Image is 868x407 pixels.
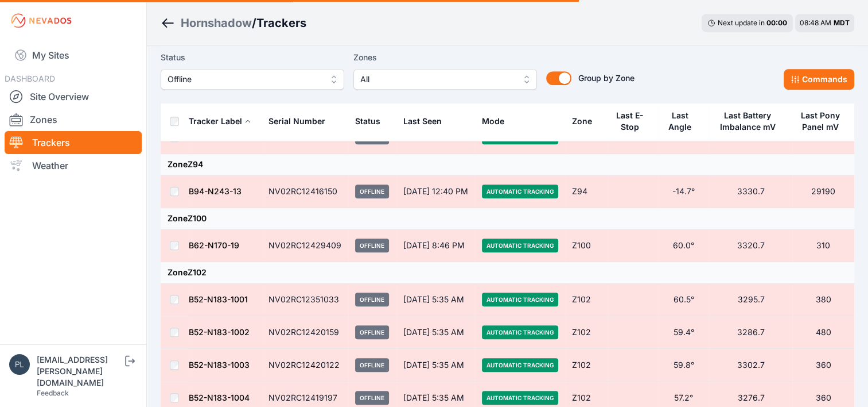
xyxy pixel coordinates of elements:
[396,316,475,349] td: [DATE] 5:35 AM
[482,107,513,135] button: Mode
[403,107,468,135] div: Last Seen
[572,107,601,135] button: Zone
[766,18,787,28] div: 00 : 00
[665,102,703,141] button: Last Angle
[716,110,779,133] div: Last Battery Imbalance mV
[189,116,242,127] div: Tracker Label
[355,293,389,306] span: Offline
[355,107,390,135] button: Status
[396,229,475,262] td: [DATE] 8:46 PM
[355,116,380,127] div: Status
[161,69,344,90] button: Offline
[189,393,250,402] a: B52-N183-1004
[482,239,558,252] span: Automatic Tracking
[792,229,854,262] td: 310
[578,73,635,83] span: Group by Zone
[262,229,348,262] td: NV02RC12429409
[161,262,854,283] td: Zone Z102
[252,15,256,31] span: /
[5,74,55,83] span: DASHBOARD
[792,316,854,349] td: 480
[189,327,250,337] a: B52-N183-1002
[355,239,389,252] span: Offline
[268,107,334,135] button: Serial Number
[189,240,239,250] a: B62-N170-19
[189,186,242,196] a: B94-N243-13
[709,283,792,316] td: 3295.7
[189,107,251,135] button: Tracker Label
[353,69,537,90] button: All
[482,293,558,306] span: Automatic Tracking
[355,325,389,339] span: Offline
[268,116,325,127] div: Serial Number
[482,116,504,127] div: Mode
[784,69,854,90] button: Commands
[658,349,710,382] td: 59.8°
[9,11,73,30] img: Nevados
[665,110,695,133] div: Last Angle
[353,51,537,64] label: Zones
[709,229,792,262] td: 3320.7
[792,175,854,208] td: 29190
[161,8,306,38] nav: Breadcrumb
[37,354,123,389] div: [EMAIL_ADDRESS][PERSON_NAME][DOMAIN_NAME]
[9,354,30,375] img: plsmith@sundt.com
[262,349,348,382] td: NV02RC12420122
[658,283,710,316] td: 60.5°
[482,185,558,198] span: Automatic Tracking
[482,325,558,339] span: Automatic Tracking
[718,18,765,27] span: Next update in
[5,131,142,154] a: Trackers
[799,110,841,133] div: Last Pony Panel mV
[256,15,306,31] h3: Trackers
[792,283,854,316] td: 380
[709,316,792,349] td: 3286.7
[482,391,558,405] span: Automatic Tracking
[189,294,248,304] a: B52-N183-1001
[615,110,644,133] div: Last E-Stop
[716,102,785,141] button: Last Battery Imbalance mV
[262,175,348,208] td: NV02RC12416150
[161,154,854,175] td: Zone Z94
[565,175,608,208] td: Z94
[262,283,348,316] td: NV02RC12351033
[189,360,250,370] a: B52-N183-1003
[615,102,651,141] button: Last E-Stop
[572,116,592,127] div: Zone
[792,349,854,382] td: 360
[360,72,514,86] span: All
[709,175,792,208] td: 3330.7
[396,175,475,208] td: [DATE] 12:40 PM
[262,316,348,349] td: NV02RC12420159
[5,154,142,177] a: Weather
[355,391,389,405] span: Offline
[5,108,142,131] a: Zones
[5,41,142,69] a: My Sites
[799,102,847,141] button: Last Pony Panel mV
[658,316,710,349] td: 59.4°
[161,208,854,229] td: Zone Z100
[181,15,252,31] a: Hornshadow
[5,85,142,108] a: Site Overview
[565,316,608,349] td: Z102
[565,349,608,382] td: Z102
[396,349,475,382] td: [DATE] 5:35 AM
[834,18,850,27] span: MDT
[396,283,475,316] td: [DATE] 5:35 AM
[658,229,710,262] td: 60.0°
[658,175,710,208] td: -14.7°
[355,358,389,372] span: Offline
[37,389,69,397] a: Feedback
[709,349,792,382] td: 3302.7
[565,283,608,316] td: Z102
[565,229,608,262] td: Z100
[800,18,831,27] span: 08:48 AM
[168,72,321,86] span: Offline
[355,185,389,198] span: Offline
[482,358,558,372] span: Automatic Tracking
[161,51,344,64] label: Status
